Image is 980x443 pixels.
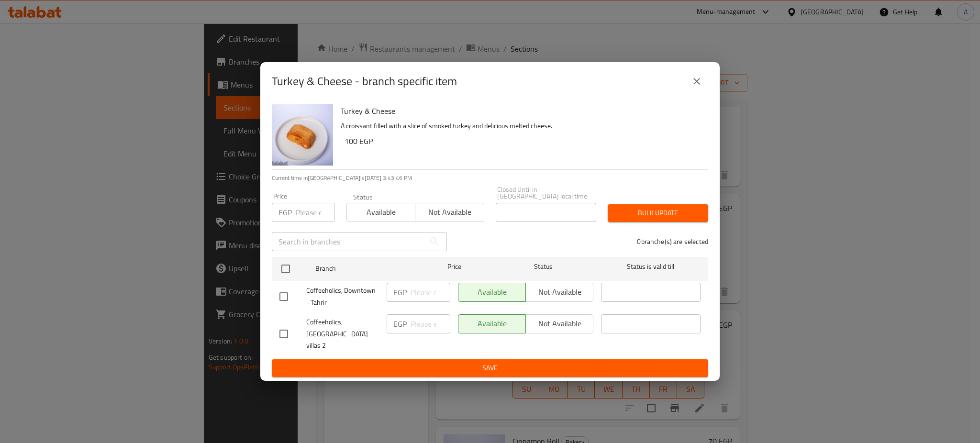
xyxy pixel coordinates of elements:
button: close [685,70,708,93]
span: Coffeeholics, Downtown - Tahrir [306,285,379,309]
button: Save [272,359,708,377]
input: Search in branches [272,232,425,251]
span: Bulk update [615,207,701,219]
span: Save [279,362,701,374]
h6: Turkey & Cheese [341,104,701,118]
span: Not available [419,205,480,219]
span: Status [494,261,593,273]
span: Available [351,205,412,219]
p: EGP [393,287,407,298]
button: Available [346,203,415,222]
p: EGP [278,207,292,218]
span: Coffeeholics, [GEOGRAPHIC_DATA] villas 2 [306,316,379,352]
input: Please enter price [411,314,450,333]
span: Price [423,261,486,273]
input: Please enter price [411,283,450,302]
span: Status is valid till [601,261,701,273]
h6: 100 EGP [345,134,701,148]
p: Current time in [GEOGRAPHIC_DATA] is [DATE] 3:43:46 PM [272,174,708,182]
img: Turkey & Cheese [272,104,333,166]
button: Not available [415,203,484,222]
span: Branch [315,263,415,275]
button: Bulk update [608,204,708,222]
input: Please enter price [296,203,335,222]
h2: Turkey & Cheese - branch specific item [272,74,457,89]
p: A croissant filled with a slice of smoked turkey and delicious melted cheese. [341,120,701,132]
p: 0 branche(s) are selected [637,237,708,246]
p: EGP [393,318,407,330]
